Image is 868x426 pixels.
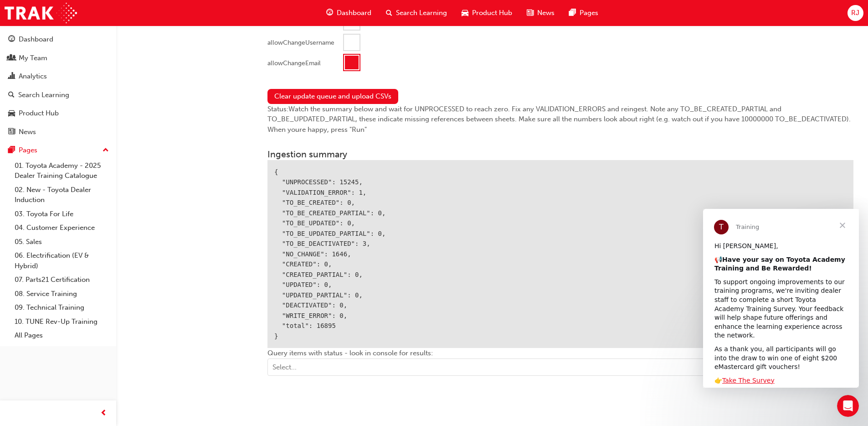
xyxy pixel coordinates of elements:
[4,87,113,104] a: Search Learning
[11,207,113,221] a: 03. Toyota For Life
[19,71,47,82] div: Analytics
[8,54,15,62] span: people-icon
[454,4,519,22] a: car-iconProduct Hub
[4,142,113,159] button: Pages
[19,108,59,119] div: Product Hub
[19,53,47,63] div: My Team
[580,8,598,18] span: Pages
[11,183,113,207] a: 02. New - Toyota Dealer Induction
[11,301,113,315] a: 09. Technical Training
[4,105,113,122] a: Product Hub
[8,73,15,81] span: chart-icon
[337,8,371,18] span: Dashboard
[569,7,576,19] span: pages-icon
[267,38,334,47] div: allowChangeUsername
[8,109,15,118] span: car-icon
[326,7,333,19] span: guage-icon
[19,34,53,45] div: Dashboard
[267,104,853,135] div: Status: Watch the summary below and wait for UNPROCESSED to reach zero. Fix any VALIDATION_ERRORS...
[4,29,113,142] button: DashboardMy TeamAnalyticsSearch LearningProduct HubNews
[8,91,15,99] span: search-icon
[319,4,379,22] a: guage-iconDashboard
[851,8,859,18] span: RJ
[11,328,113,343] a: All Pages
[11,273,113,287] a: 07. Parts21 Certification
[272,362,297,373] div: Select...
[4,124,113,140] a: News
[5,3,77,23] img: Trak
[4,68,113,85] a: Analytics
[11,249,113,273] a: 06. Electrification (EV & Hybrid)
[11,287,113,301] a: 08. Service Training
[11,235,113,249] a: 05. Sales
[462,7,468,19] span: car-icon
[4,50,113,67] a: My Team
[847,5,863,21] button: RJ
[11,159,113,183] a: 01. Toyota Academy - 2025 Dealer Training Catalogue
[537,8,555,18] span: News
[527,7,534,19] span: news-icon
[472,8,512,18] span: Product Hub
[267,149,853,160] h3: Ingestion summary
[386,7,392,19] span: search-icon
[267,348,853,383] div: Query items with status - look in console for results:
[267,59,321,68] div: allowChangeEmail
[267,89,398,104] button: Clear update queue and upload CSVs
[11,315,113,329] a: 10. TUNE Rev-Up Training
[562,4,606,22] a: pages-iconPages
[19,145,37,156] div: Pages
[18,90,69,100] div: Search Learning
[4,31,113,48] a: Dashboard
[379,4,454,22] a: search-iconSearch Learning
[837,395,859,417] iframe: Intercom live chat
[267,160,853,348] div: { "UNPROCESSED": 15245, "VALIDATION_ERROR": 1, "TO_BE_CREATED": 0, "TO_BE_CREATED_PARTIAL": 0, "T...
[11,221,113,235] a: 04. Customer Experience
[8,146,15,155] span: pages-icon
[703,209,859,388] iframe: Intercom live chat message
[519,4,562,22] a: news-iconNews
[8,36,15,44] span: guage-icon
[103,145,109,156] span: up-icon
[8,128,15,136] span: news-icon
[19,127,36,137] div: News
[396,8,447,18] span: Search Learning
[100,408,107,419] span: prev-icon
